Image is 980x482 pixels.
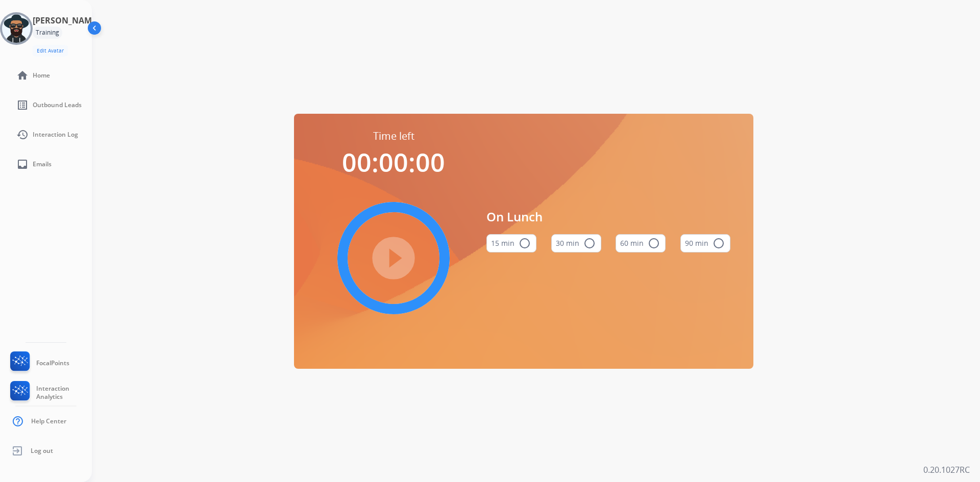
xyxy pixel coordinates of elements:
mat-icon: radio_button_unchecked [713,237,725,249]
mat-icon: radio_button_unchecked [583,237,596,249]
span: Outbound Leads [33,101,82,109]
mat-icon: radio_button_unchecked [648,237,660,249]
button: 15 min [486,234,536,252]
img: avatar [2,14,31,43]
button: 30 min [551,234,601,252]
h3: [PERSON_NAME] [33,14,99,27]
span: Home [33,71,50,80]
a: FocalPoints [8,351,69,375]
span: Help Center [31,417,66,425]
mat-icon: list_alt [16,99,29,111]
span: Time left [373,129,414,143]
mat-icon: home [16,69,29,82]
span: Interaction Analytics [36,385,92,401]
span: Interaction Log [33,131,78,139]
div: Training [33,27,62,39]
span: FocalPoints [36,359,69,367]
a: Interaction Analytics [8,381,92,404]
p: 0.20.1027RC [923,464,970,476]
mat-icon: history [16,129,29,141]
span: 00:00:00 [342,145,445,180]
button: 90 min [680,234,730,252]
span: Emails [33,160,52,168]
mat-icon: inbox [16,158,29,170]
mat-icon: radio_button_unchecked [519,237,531,249]
button: Edit Avatar [33,45,68,57]
button: 60 min [616,234,666,252]
span: On Lunch [486,208,730,226]
span: Log out [31,447,53,455]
